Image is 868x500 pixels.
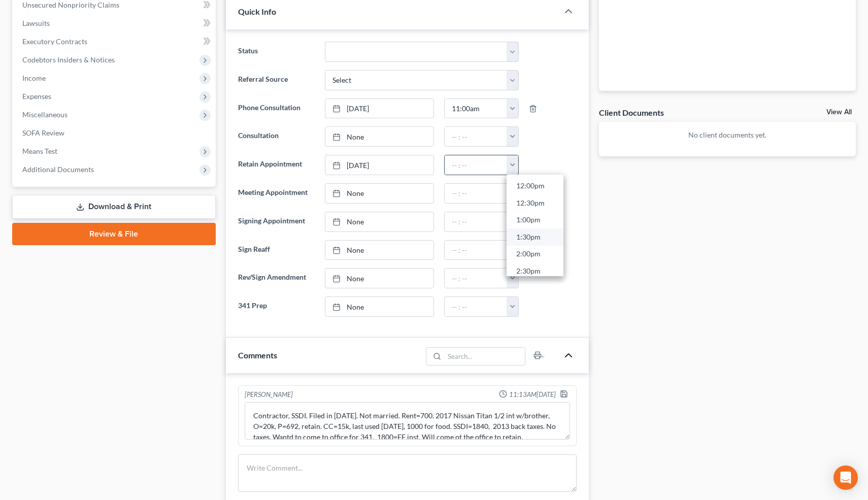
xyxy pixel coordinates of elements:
[238,350,277,360] span: Comments
[233,42,320,62] label: Status
[445,127,507,146] input: -- : --
[509,390,556,399] span: 11:13AM[DATE]
[325,155,433,175] a: [DATE]
[245,390,293,400] div: [PERSON_NAME]
[22,37,87,46] span: Executory Contracts
[233,296,320,317] label: 341 Prep
[238,7,276,16] span: Quick Info
[445,297,507,316] input: -- : --
[445,184,507,203] input: -- : --
[22,74,46,82] span: Income
[22,147,57,155] span: Means Test
[22,92,51,101] span: Expenses
[325,269,433,288] a: None
[445,269,507,288] input: -- : --
[233,126,320,147] label: Consultation
[507,228,563,246] a: 1:30pm
[233,183,320,204] label: Meeting Appointment
[22,165,94,174] span: Additional Documents
[445,99,507,118] input: -- : --
[445,348,525,365] input: Search...
[507,194,563,212] a: 12:30pm
[833,465,858,490] div: Open Intercom Messenger
[233,268,320,288] label: Rev/Sign Amendment
[607,130,848,140] p: No client documents yet.
[507,212,563,229] a: 1:00pm
[22,19,50,27] span: Lawsuits
[445,155,507,175] input: -- : --
[233,155,320,175] label: Retain Appointment
[233,240,320,260] label: Sign Reaff
[507,246,563,263] a: 2:00pm
[325,127,433,146] a: None
[445,212,507,231] input: -- : --
[325,99,433,118] a: [DATE]
[12,195,216,219] a: Download & Print
[22,1,119,9] span: Unsecured Nonpriority Claims
[826,109,852,116] a: View All
[445,241,507,260] input: -- : --
[22,128,64,137] span: SOFA Review
[507,262,563,280] a: 2:30pm
[233,70,320,90] label: Referral Source
[325,184,433,203] a: None
[325,241,433,260] a: None
[14,124,216,142] a: SOFA Review
[599,107,664,118] div: Client Documents
[12,223,216,245] a: Review & File
[22,110,68,119] span: Miscellaneous
[325,212,433,231] a: None
[233,212,320,232] label: Signing Appointment
[22,55,115,64] span: Codebtors Insiders & Notices
[14,32,216,51] a: Executory Contracts
[325,297,433,316] a: None
[507,177,563,194] a: 12:00pm
[14,14,216,32] a: Lawsuits
[233,98,320,119] label: Phone Consultation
